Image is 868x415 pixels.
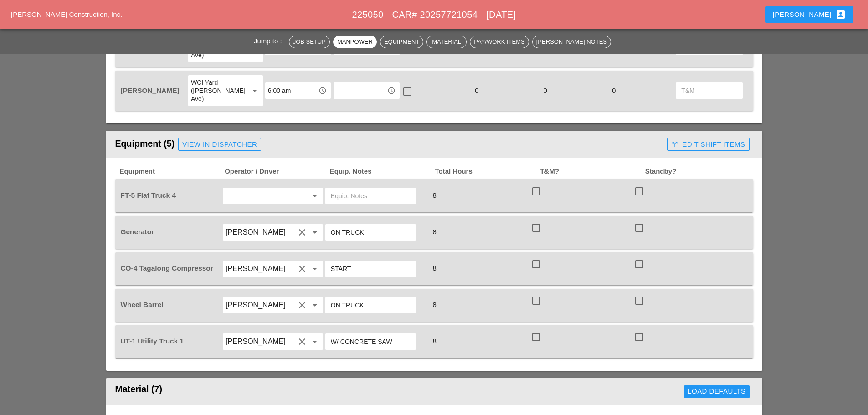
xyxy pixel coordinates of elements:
div: Job Setup [293,37,326,46]
button: Edit Shift Items [667,138,749,151]
i: call_split [671,141,678,148]
div: View in Dispatcher [182,139,257,150]
i: clear [297,227,308,238]
span: T&M? [539,166,644,177]
span: 0 [471,87,482,94]
input: T&M [681,83,737,98]
button: Load Defaults [684,385,749,398]
button: Manpower [333,36,377,48]
div: Edit Shift Items [671,139,745,150]
span: Equip. Notes [329,166,434,177]
span: [PERSON_NAME] [121,87,180,94]
div: Manpower [337,37,373,46]
span: Operator / Driver [224,166,329,177]
span: Equipment [119,166,224,177]
input: Equip. Notes [331,225,411,240]
a: [PERSON_NAME] Construction, Inc. [11,10,122,18]
span: Wheel Barrel [121,301,164,308]
input: Rudolph Bell [226,334,295,349]
i: arrow_drop_down [309,300,320,311]
button: Job Setup [289,36,330,48]
div: Equipment [384,37,419,46]
div: Pay/Work Items [474,37,524,46]
span: Standby? [644,166,750,177]
input: Rudolph Bell [226,225,295,240]
button: Equipment [380,36,423,48]
i: arrow_drop_down [309,263,320,274]
div: Material [431,37,462,46]
div: Load Defaults [688,386,745,397]
div: Material (7) [115,383,421,401]
i: access_time [318,87,327,95]
i: arrow_drop_down [309,227,320,238]
span: CO-4 Tagalong Compressor [121,264,213,272]
button: [PERSON_NAME] Notes [532,36,611,48]
i: arrow_drop_down [309,190,320,201]
i: arrow_drop_down [249,85,260,96]
span: 8 [429,191,440,199]
span: UT-1 Utility Truck 1 [121,337,184,345]
i: clear [297,263,308,274]
div: WCI Yard ([PERSON_NAME] Ave) [191,78,241,103]
input: Santiago Suarez [226,261,295,276]
input: Equip. Notes [331,334,411,349]
span: 0 [608,87,619,94]
button: Pay/Work Items [470,36,529,48]
span: Jump to : [254,37,286,45]
input: Equip. Notes [331,261,411,276]
span: 8 [429,337,440,345]
span: 8 [429,301,440,308]
button: Material [426,36,467,48]
input: Rudolph Bell [226,298,295,313]
span: Total Hours [434,166,539,177]
i: clear [297,300,308,311]
i: arrow_drop_down [309,336,320,347]
i: access_time [387,87,395,95]
i: clear [297,336,308,347]
span: 8 [429,264,440,272]
span: 0 [539,87,550,94]
div: [PERSON_NAME] Notes [536,37,607,46]
input: Equip. Notes [331,298,411,313]
i: account_box [835,9,846,20]
span: FT-5 Flat Truck 4 [121,191,176,199]
div: [PERSON_NAME] [773,9,846,20]
a: View in Dispatcher [178,138,261,151]
span: 8 [429,228,440,236]
input: Equip. Notes [331,189,411,203]
span: 225050 - CAR# 20257721054 - [DATE] [352,10,516,20]
button: [PERSON_NAME] [765,6,853,23]
span: Generator [121,228,154,236]
div: Equipment (5) [115,135,664,154]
